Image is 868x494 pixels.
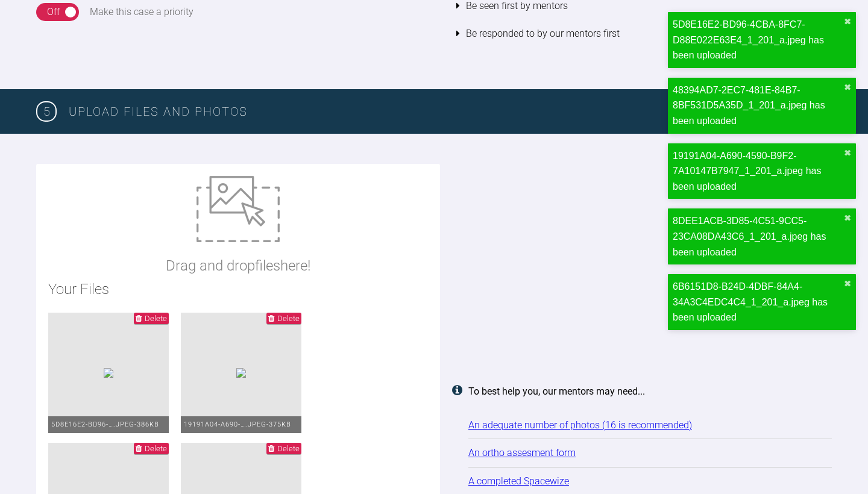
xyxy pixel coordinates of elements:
span: Delete [145,314,167,323]
button: close [844,83,851,92]
strong: To best help you, our mentors may need... [468,386,645,397]
button: close [844,279,851,289]
button: close [844,148,851,158]
span: Delete [277,314,300,323]
h3: Upload Files and Photos [69,102,832,121]
span: 5D8E16E2-BD96-….jpeg - 386KB [51,421,159,428]
button: close [844,17,851,27]
div: Off [47,4,60,20]
span: Delete [145,444,167,453]
div: 19191A04-A690-4590-B9F2-7A10147B7947_1_201_a.jpeg has been uploaded [673,148,844,195]
h2: Your Files [48,278,428,301]
p: Drag and drop files here! [166,254,310,277]
button: close [844,213,851,223]
span: Delete [277,444,300,453]
div: 8DEE1ACB-3D85-4C51-9CC5-23CA08DA43C6_1_201_a.jpeg has been uploaded [673,213,844,260]
div: 5D8E16E2-BD96-4CBA-8FC7-D88E022E63E4_1_201_a.jpeg has been uploaded [673,17,844,63]
img: 8f31dcb6-f9bc-4dc4-a070-a88ab1a03d92 [236,368,246,378]
div: 6B6151D8-B24D-4DBF-84A4-34A3C4EDC4C4_1_201_a.jpeg has been uploaded [673,279,844,325]
div: 48394AD7-2EC7-481E-84B7-8BF531D5A35D_1_201_a.jpeg has been uploaded [673,83,844,129]
a: A completed Spacewize [468,475,569,487]
a: An ortho assesment form [468,447,576,458]
li: Be responded to by our mentors first [456,20,832,48]
img: 13ffd5e5-0dd6-4255-b5a5-c6ad40c378fc [104,368,113,378]
span: 19191A04-A690-….jpeg - 375KB [184,421,291,428]
span: 5 [36,101,57,122]
div: Make this case a priority [90,4,193,20]
a: An adequate number of photos (16 is recommended) [468,419,692,431]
